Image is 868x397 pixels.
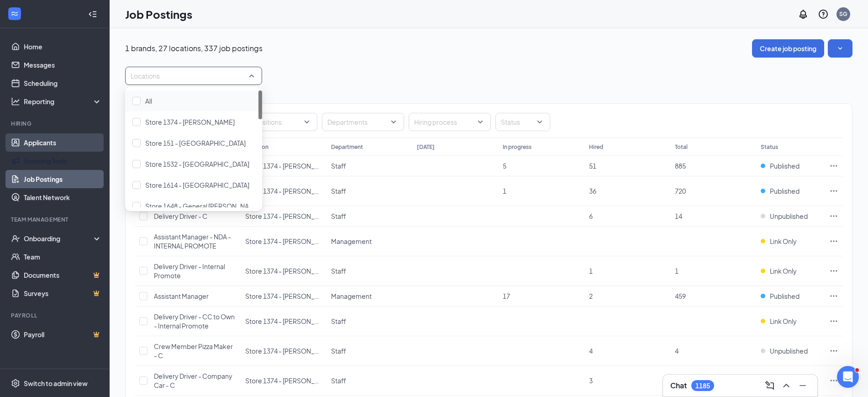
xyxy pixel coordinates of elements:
[503,292,510,300] span: 17
[145,160,249,168] span: Store 1532 - [GEOGRAPHIC_DATA]
[241,286,326,307] td: Store 1374 - J Clyde
[11,379,20,388] svg: Settings
[770,291,800,301] span: Published
[829,212,838,221] svg: Ellipses
[125,43,263,53] p: 1 brands, 27 locations, 337 job postings
[326,366,412,396] td: Staff
[331,187,346,195] span: Staff
[795,378,810,393] button: Minimize
[154,212,207,220] span: Delivery Driver - C
[770,212,808,221] span: Unpublished
[24,37,102,56] a: Home
[763,378,777,393] button: ComposeMessage
[498,138,584,156] th: In progress
[584,138,670,156] th: Hired
[245,162,335,170] span: Store 1374 - [PERSON_NAME]
[245,237,335,245] span: Store 1374 - [PERSON_NAME]
[589,187,596,195] span: 36
[331,162,346,170] span: Staff
[331,237,372,245] span: Management
[589,162,596,170] span: 51
[245,292,335,300] span: Store 1374 - [PERSON_NAME]
[145,181,249,189] span: Store 1614 - [GEOGRAPHIC_DATA]
[125,132,262,154] div: Store 151 - Williamsburg
[589,292,593,300] span: 2
[770,317,797,326] span: Link Only
[88,10,97,19] svg: Collapse
[24,97,102,106] div: Reporting
[125,111,262,132] div: Store 1374 - J Clyde
[331,143,363,151] div: Department
[326,206,412,227] td: Staff
[241,366,326,396] td: Store 1374 - J Clyde
[326,307,412,336] td: Staff
[770,237,797,246] span: Link Only
[24,234,94,243] div: Onboarding
[154,233,231,250] span: Assistant Manager - NDA -INTERNAL PROMOTE
[675,162,686,170] span: 885
[245,187,335,195] span: Store 1374 - [PERSON_NAME]
[503,187,506,195] span: 1
[829,266,838,275] svg: Ellipses
[589,376,593,385] span: 3
[770,186,800,196] span: Published
[829,376,838,385] svg: Ellipses
[154,262,225,280] span: Delivery Driver - Internal Promote
[818,9,829,20] svg: QuestionInfo
[797,380,808,391] svg: Minimize
[241,307,326,336] td: Store 1374 - J Clyde
[125,196,262,217] div: Store 1648 - General Booth
[503,162,506,170] span: 5
[11,120,100,127] div: Hiring
[589,267,593,275] span: 1
[245,317,335,325] span: Store 1374 - [PERSON_NAME]
[779,378,794,393] button: ChevronUp
[145,202,260,210] span: Store 1648 - General [PERSON_NAME]
[125,90,262,111] div: All
[24,152,102,170] a: Sourcing Tools
[154,342,233,360] span: Crew Member Pizza Maker - C
[24,379,88,388] div: Switch to admin view
[675,212,682,220] span: 14
[145,139,246,147] span: Store 151 - [GEOGRAPHIC_DATA]
[675,187,686,195] span: 720
[245,267,335,275] span: Store 1374 - [PERSON_NAME]
[241,256,326,286] td: Store 1374 - J Clyde
[836,44,845,53] svg: SmallChevronDown
[154,292,209,300] span: Assistant Manager
[670,138,756,156] th: Total
[675,292,686,300] span: 459
[241,206,326,227] td: Store 1374 - J Clyde
[145,97,152,105] span: All
[331,267,346,275] span: Staff
[829,161,838,170] svg: Ellipses
[756,138,825,156] th: Status
[770,161,800,170] span: Published
[241,227,326,256] td: Store 1374 - J Clyde
[326,336,412,366] td: Staff
[829,186,838,196] svg: Ellipses
[154,372,232,389] span: Delivery Driver - Company Car - C
[839,10,847,18] div: SG
[670,381,687,391] h3: Chat
[326,286,412,307] td: Management
[24,133,102,152] a: Applicants
[781,380,792,391] svg: ChevronUp
[675,347,679,355] span: 4
[829,317,838,326] svg: Ellipses
[752,39,824,58] button: Create job posting
[24,325,102,344] a: PayrollCrown
[11,312,100,319] div: Payroll
[829,291,838,301] svg: Ellipses
[245,376,335,385] span: Store 1374 - [PERSON_NAME]
[326,256,412,286] td: Staff
[10,9,19,18] svg: WorkstreamLogo
[589,212,593,220] span: 6
[245,347,335,355] span: Store 1374 - [PERSON_NAME]
[829,237,838,246] svg: Ellipses
[770,266,797,275] span: Link Only
[764,380,775,391] svg: ComposeMessage
[145,118,235,126] span: Store 1374 - [PERSON_NAME]
[331,292,372,300] span: Management
[326,176,412,206] td: Staff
